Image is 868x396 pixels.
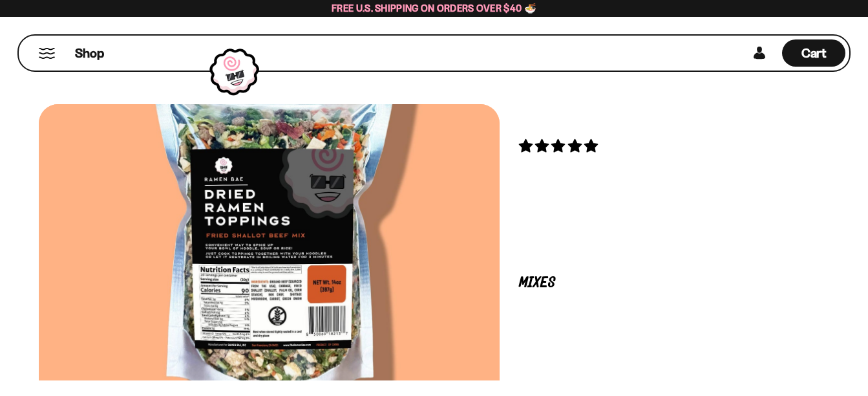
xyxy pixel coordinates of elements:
span: Cart [801,45,827,61]
span: Shop [75,45,104,62]
span: 4.83 stars [519,138,600,154]
p: Mixes [519,277,810,289]
div: Cart [782,36,845,71]
span: Free U.S. Shipping on Orders over $40 🍜 [332,2,536,14]
button: Mobile Menu Trigger [38,48,56,59]
a: Shop [75,39,104,67]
